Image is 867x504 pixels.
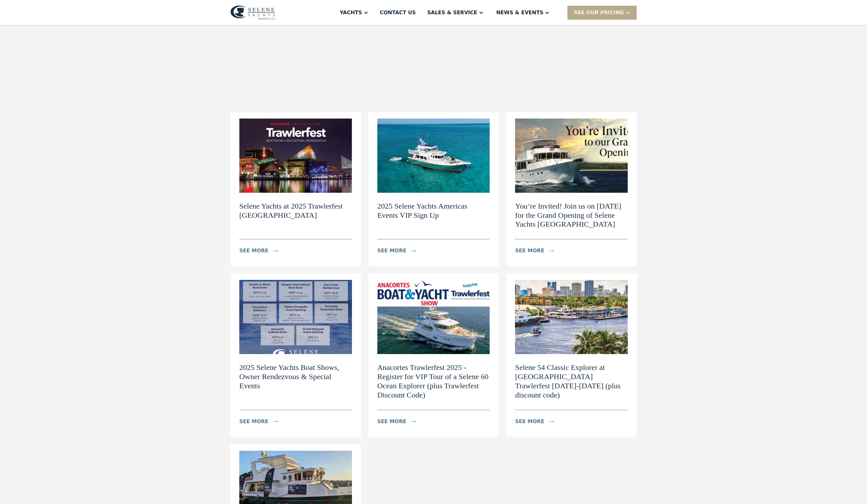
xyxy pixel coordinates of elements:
h2: 2025 Selene Yachts Boat Shows, Owner Rendezvous & Special Events [239,363,352,390]
img: icon [549,250,554,252]
a: 2025 Selene Yachts Americas Events VIP Sign Upsee moreicon [368,112,499,266]
div: News & EVENTS [496,9,544,16]
div: SEE Our Pricing [567,6,637,19]
div: see more [515,247,544,255]
img: icon [411,420,416,423]
h2: 2025 Selene Yachts Americas Events VIP Sign Up [377,202,490,220]
div: see more [239,247,268,255]
img: icon [411,250,416,252]
a: 2025 Selene Yachts Boat Shows, Owner Rendezvous & Special Eventssee moreicon [230,274,361,436]
h2: Selene 54 Classic Explorer at [GEOGRAPHIC_DATA] Trawlerfest [DATE]-[DATE] (plus discount code) [515,363,628,399]
div: Contact US [380,9,416,16]
div: see more [239,418,268,425]
a: Selene Yachts at 2025 Trawlerfest [GEOGRAPHIC_DATA]see moreicon [230,112,361,266]
div: Sales & Service [427,9,477,16]
div: Yachts [340,9,362,16]
img: icon [549,420,554,423]
img: icon [274,250,278,252]
h2: You’re Invited! Join us on [DATE] for the Grand Opening of Selene Yachts [GEOGRAPHIC_DATA] [515,202,628,229]
div: see more [515,418,544,425]
img: logo [230,5,275,20]
a: Selene 54 Classic Explorer at [GEOGRAPHIC_DATA] Trawlerfest [DATE]-[DATE] (plus discount code)see... [506,274,637,436]
a: You’re Invited! Join us on [DATE] for the Grand Opening of Selene Yachts [GEOGRAPHIC_DATA]see mor... [506,112,637,266]
img: icon [274,420,278,423]
div: SEE Our Pricing [574,9,624,16]
h2: Anacortes Trawlerfest 2025 - Register for VIP Tour of a Selene 60 Ocean Explorer (plus Trawlerfes... [377,363,490,399]
a: Anacortes Trawlerfest 2025 - Register for VIP Tour of a Selene 60 Ocean Explorer (plus Trawlerfes... [368,274,499,436]
div: see more [377,247,407,255]
div: see more [377,418,407,425]
h2: Selene Yachts at 2025 Trawlerfest [GEOGRAPHIC_DATA] [239,202,352,220]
